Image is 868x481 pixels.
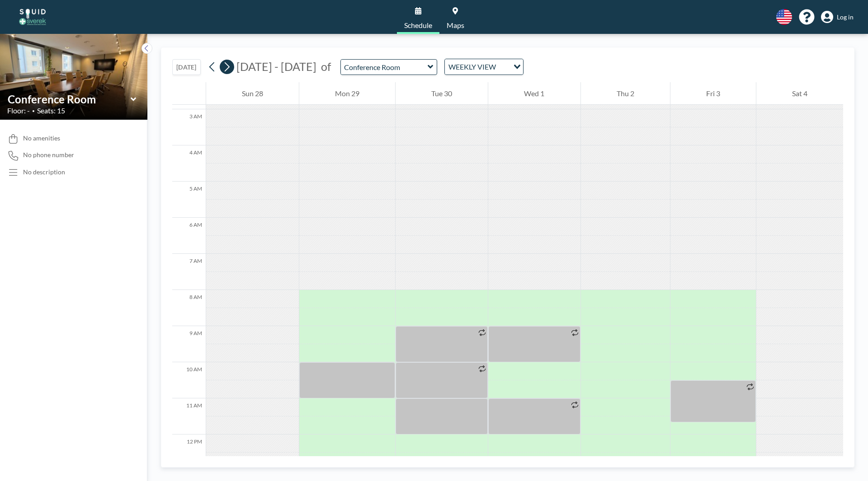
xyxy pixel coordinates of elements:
[341,60,428,75] input: Conference Room
[321,60,331,74] span: of
[447,61,498,73] span: WEEKLY VIEW
[670,82,756,105] div: Fri 3
[206,82,299,105] div: Sun 28
[172,434,206,471] div: 12 PM
[837,13,854,21] span: Log in
[172,254,206,290] div: 7 AM
[172,290,206,326] div: 8 AM
[32,108,35,114] span: •
[172,182,206,218] div: 5 AM
[172,362,206,398] div: 10 AM
[23,168,65,176] div: No description
[756,82,843,105] div: Sat 4
[172,145,206,182] div: 4 AM
[447,22,464,29] span: Maps
[172,398,206,434] div: 11 AM
[445,59,523,75] div: Search for option
[172,218,206,254] div: 6 AM
[14,8,51,26] img: organization-logo
[404,22,432,29] span: Schedule
[7,106,30,115] span: Floor: -
[236,60,316,73] span: [DATE] - [DATE]
[488,82,580,105] div: Wed 1
[23,151,74,159] span: No phone number
[396,82,488,105] div: Tue 30
[581,82,670,105] div: Thu 2
[8,93,131,106] input: Conference Room
[821,11,854,23] a: Log in
[172,109,206,145] div: 3 AM
[499,61,508,73] input: Search for option
[172,326,206,362] div: 9 AM
[299,82,395,105] div: Mon 29
[23,134,60,142] span: No amenities
[37,106,65,115] span: Seats: 15
[172,59,201,75] button: [DATE]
